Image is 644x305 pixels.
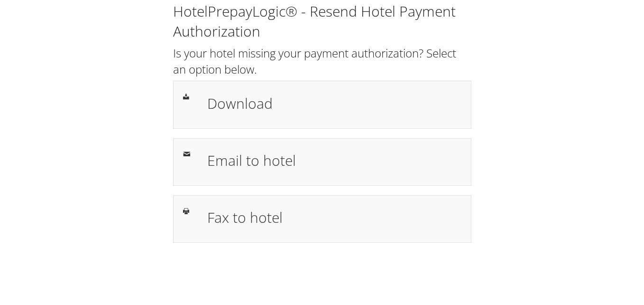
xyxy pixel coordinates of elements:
h1: Fax to hotel [207,207,461,228]
h1: Download [207,93,461,114]
h2: Is your hotel missing your payment authorization? Select an option below. [173,45,471,77]
a: Email to hotel [173,138,471,186]
h1: HotelPrepayLogic® - Resend Hotel Payment Authorization [173,1,471,41]
h1: Email to hotel [207,150,461,171]
a: Download [173,81,471,128]
a: Fax to hotel [173,195,471,243]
